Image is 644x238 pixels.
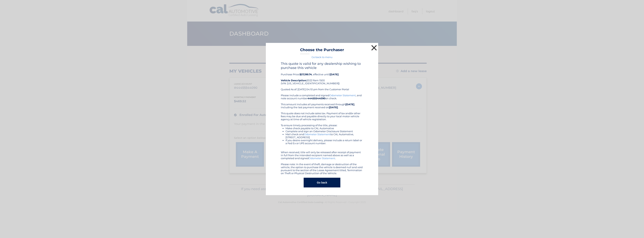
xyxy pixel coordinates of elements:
[304,133,330,136] a: Odometer Statement
[329,106,338,109] b: [DATE]
[304,178,340,187] button: Go back
[281,62,363,94] div: Purchase Price: , effective until 2022 Ram 1500 (VIN: [US_VEHICLE_IDENTIFICATION_NUMBER]) Quoted ...
[330,73,339,76] b: [DATE]
[285,130,363,133] li: Complete and sign an Odometer Disclosure Statement
[370,44,378,51] button: ×
[329,94,356,97] a: Odometer Statement
[281,79,307,82] strong: Vehicle Description:
[285,127,363,130] li: Make check payable to CAL Automotive
[281,62,363,70] h4: This quote is valid for any dealership wishing to purchase this vehicle
[312,56,332,59] a: Go back to menu
[345,103,354,106] b: [DATE]
[281,94,363,175] div: Please include a completed and signed , and note account number on check. This amount includes al...
[285,133,363,139] li: Mail check and to CAL Automotive, [STREET_ADDRESS]
[285,139,363,145] li: If you desire overnight delivery, please include a return label or a Fed Ex or UPS account number.
[300,73,312,76] b: $37,199.74
[300,48,344,54] h3: Choose the Purchaser
[309,157,335,160] a: Odometer Statement
[308,97,325,100] b: 44455544090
